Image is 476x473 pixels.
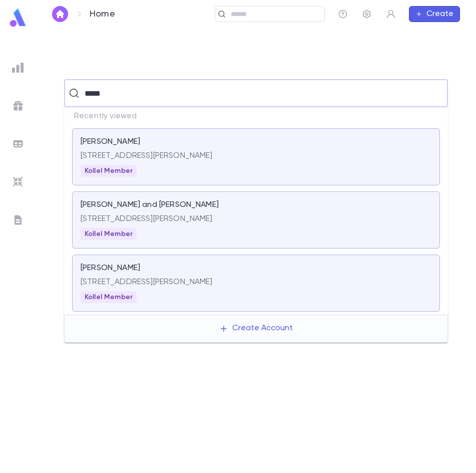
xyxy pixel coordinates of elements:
p: [PERSON_NAME] and [PERSON_NAME] [81,200,219,210]
p: [STREET_ADDRESS][PERSON_NAME] [81,277,431,287]
span: Kollel Member [81,230,137,238]
p: [STREET_ADDRESS][PERSON_NAME] [81,151,431,161]
img: letters_grey.7941b92b52307dd3b8a917253454ce1c.svg [12,214,24,226]
button: Create Account [211,319,301,338]
img: home_white.a664292cf8c1dea59945f0da9f25487c.svg [54,10,66,18]
img: batches_grey.339ca447c9d9533ef1741baa751efc33.svg [12,138,24,150]
img: campaigns_grey.99e729a5f7ee94e3726e6486bddda8f1.svg [12,100,24,112]
p: [PERSON_NAME] [81,137,140,147]
p: [PERSON_NAME] [81,263,140,273]
span: Kollel Member [81,167,137,175]
img: reports_grey.c525e4749d1bce6a11f5fe2a8de1b229.svg [12,62,24,74]
p: Home [90,9,115,20]
img: logo [8,8,28,28]
p: [STREET_ADDRESS][PERSON_NAME] [81,214,431,224]
button: Create [409,6,460,22]
p: Recently viewed [64,107,448,125]
img: imports_grey.530a8a0e642e233f2baf0ef88e8c9fcb.svg [12,176,24,188]
span: Kollel Member [81,293,137,301]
